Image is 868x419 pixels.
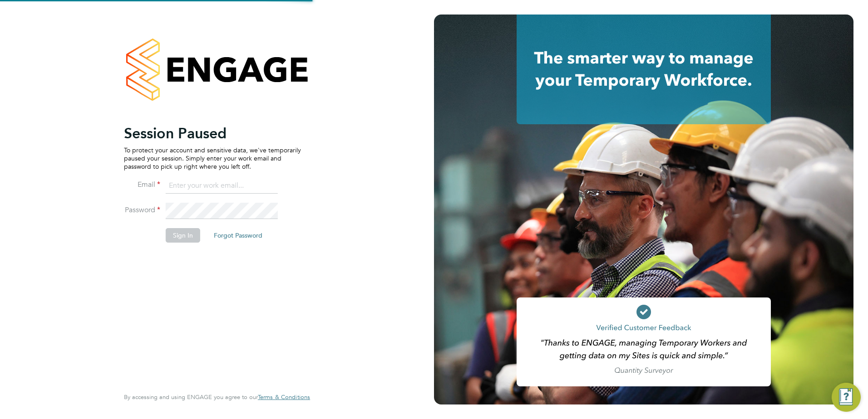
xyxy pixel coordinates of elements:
[166,178,278,194] input: Enter your work email...
[124,205,160,215] label: Password
[124,393,310,401] span: By accessing and using ENGAGE you agree to our
[832,383,861,412] button: Engage Resource Center
[258,393,310,401] span: Terms & Conditions
[166,228,200,243] button: Sign In
[124,180,160,190] label: Email
[124,124,301,142] h2: Session Paused
[207,228,270,243] button: Forgot Password
[258,394,310,401] a: Terms & Conditions
[124,146,301,171] p: To protect your account and sensitive data, we've temporarily paused your session. Simply enter y...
